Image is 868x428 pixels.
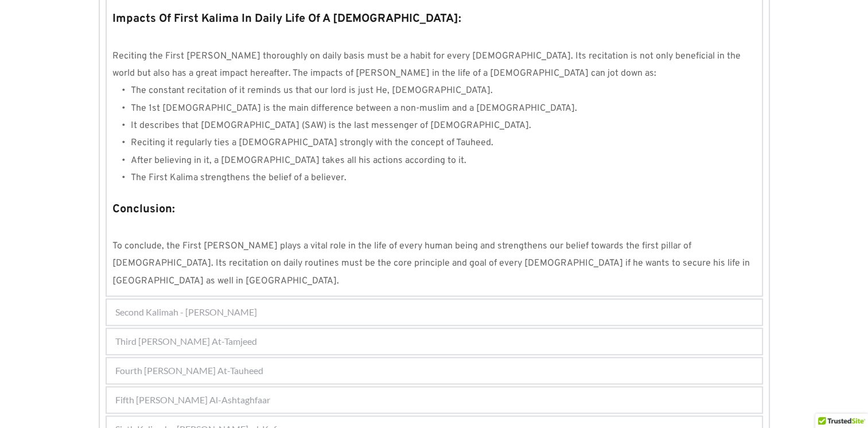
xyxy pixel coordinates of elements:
[112,50,743,79] span: Reciting the First [PERSON_NAME] thoroughly on daily basis must be a habit for every [DEMOGRAPHIC...
[131,120,531,131] span: It describes that [DEMOGRAPHIC_DATA] (SAW) is the last messenger of [DEMOGRAPHIC_DATA].
[115,364,263,378] span: Fourth [PERSON_NAME] At-Tauheed
[115,305,257,319] span: Second Kalimah - [PERSON_NAME]
[131,137,493,149] span: Reciting it regularly ties a [DEMOGRAPHIC_DATA] strongly with the concept of Tauheed.
[131,103,577,114] span: The 1st [DEMOGRAPHIC_DATA] is the main difference between a non-muslim and a [DEMOGRAPHIC_DATA].
[112,202,175,217] strong: Conclusion:
[131,172,347,184] span: The First Kalima strengthens the belief of a believer.
[112,11,461,26] strong: Impacts Of First Kalima In Daily Life Of A [DEMOGRAPHIC_DATA]:
[131,155,466,166] span: After believing in it, a [DEMOGRAPHIC_DATA] takes all his actions according to it.
[112,240,752,287] span: To conclude, the First [PERSON_NAME] plays a vital role in the life of every human being and stre...
[115,334,257,348] span: Third [PERSON_NAME] At-Tamjeed
[131,85,493,96] span: The constant recitation of it reminds us that our lord is just He, [DEMOGRAPHIC_DATA].
[115,393,270,407] span: Fifth [PERSON_NAME] Al-Ashtaghfaar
